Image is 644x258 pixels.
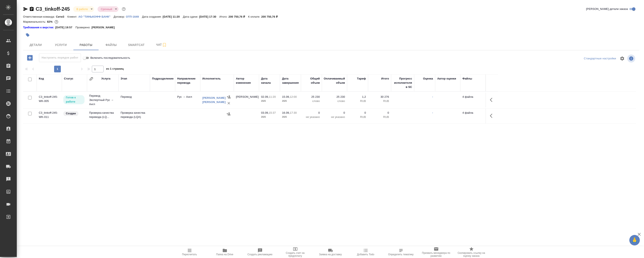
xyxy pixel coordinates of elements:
[432,111,433,114] a: -
[290,111,297,114] p: 17:30
[282,95,290,98] p: 15.09,
[586,7,628,11] span: [PERSON_NAME] детали заказа
[98,6,118,12] div: В работе
[381,77,389,81] div: Итого
[23,7,28,12] button: Скопировать ссылку для ЯМессенджера
[370,111,389,115] p: 0
[349,111,366,115] p: 0
[78,15,114,18] a: АО "ТИНЬКОФФ БАНК"
[151,42,172,47] span: Чат
[75,7,89,11] button: В работе
[290,95,297,98] p: 12:00
[226,94,232,100] button: Назначить
[324,115,345,119] p: не указано
[114,15,126,18] p: Договор:
[487,111,497,121] button: Здесь прячутся важные кнопки
[175,93,200,107] td: Рус → Англ
[36,6,70,12] a: C3_tinkoff-245
[324,95,345,99] p: 25 230
[51,42,71,48] span: Услуги
[37,109,62,123] td: C3_tinkoff-245-WK-011
[126,15,142,18] a: ОТП-1649
[282,77,299,85] div: Дата завершения
[76,42,96,48] span: Работы
[349,115,366,119] p: RUB
[261,99,278,103] p: 2025
[47,20,53,23] p: 82%
[87,109,118,123] td: Проверка качества перевода (LQ...
[54,19,59,25] button: 30276.00 RUB;
[269,111,276,114] p: 15:37
[393,77,412,89] div: Прогресс исполнителя в SC
[66,95,82,104] p: Готов к работе
[303,111,320,115] p: 0
[39,77,44,81] div: Код
[487,95,497,105] button: Здесь прячутся важные кнопки
[437,77,456,81] div: Автор оценки
[142,15,163,18] p: Дата создания:
[121,111,148,119] p: Проверка качества перевода (LQA)
[462,111,483,115] p: 4 файла
[248,15,261,18] p: К оплате:
[75,25,92,30] p: Проверено:
[629,235,640,245] button: 🙏
[357,77,366,81] div: Тариф
[67,15,78,18] p: Клиент:
[370,99,389,103] p: RUB
[63,95,85,105] div: Исполнитель может приступить к работе
[177,77,198,85] div: Направление перевода
[617,53,627,64] span: Настроить таблицу
[432,95,433,98] a: -
[261,111,269,114] p: 03.09,
[261,115,278,119] p: 2025
[219,15,228,18] p: Итого:
[64,77,73,81] div: Статус
[55,25,75,30] p: [DATE] 19:57
[63,111,85,116] div: Заказ еще не согласован с клиентом, искать исполнителей рано
[303,77,320,85] div: Общий объем
[261,77,278,85] div: Дата начала
[234,93,259,107] td: [PERSON_NAME]
[349,99,366,103] p: RUB
[91,25,118,30] p: [PERSON_NAME]
[303,95,320,99] p: 25 230
[261,15,281,18] p: 200 750,76 ₽
[100,7,113,11] button: Срочный
[37,93,62,107] td: C3_tinkoff-245-WK-005
[66,111,76,116] p: Создан
[423,77,433,81] div: Оценка
[23,25,55,30] a: Требования к верстке:
[26,42,46,48] span: Детали
[87,92,118,108] td: Перевод Экспертный Рус → Англ
[23,25,55,30] div: Нажми, чтобы открыть папку с инструкцией
[225,111,232,117] button: Назначить
[29,7,34,12] button: Скопировать ссылку
[202,96,226,104] a: [PERSON_NAME] [PERSON_NAME]
[106,66,124,72] span: из 1 страниц
[583,55,617,62] div: split button
[162,42,167,47] svg: Подписаться
[23,20,47,23] p: Маржинальность:
[121,6,126,12] button: Доп статусы указывают на важность/срочность заказа
[631,236,638,245] span: 🙏
[236,77,257,85] div: Автор изменения
[370,115,389,119] p: RUB
[324,111,345,115] p: 0
[462,77,472,81] div: Файлы
[101,42,121,48] span: Файлы
[183,15,199,18] p: Дата сдачи:
[89,77,93,81] button: Сгруппировать
[303,115,320,119] p: не указано
[627,55,636,63] span: Посмотреть информацию
[269,95,276,98] p: 11:20
[282,115,299,119] p: 2025
[152,77,174,81] div: Подразделение
[462,95,483,99] p: 4 файла
[163,15,183,18] p: [DATE] 11:20
[90,56,130,60] span: Включить последовательность
[324,77,345,85] div: Оплачиваемый объем
[202,77,221,81] div: Исполнитель
[324,99,345,103] p: слово
[226,100,232,106] button: Удалить
[101,77,110,81] div: Услуга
